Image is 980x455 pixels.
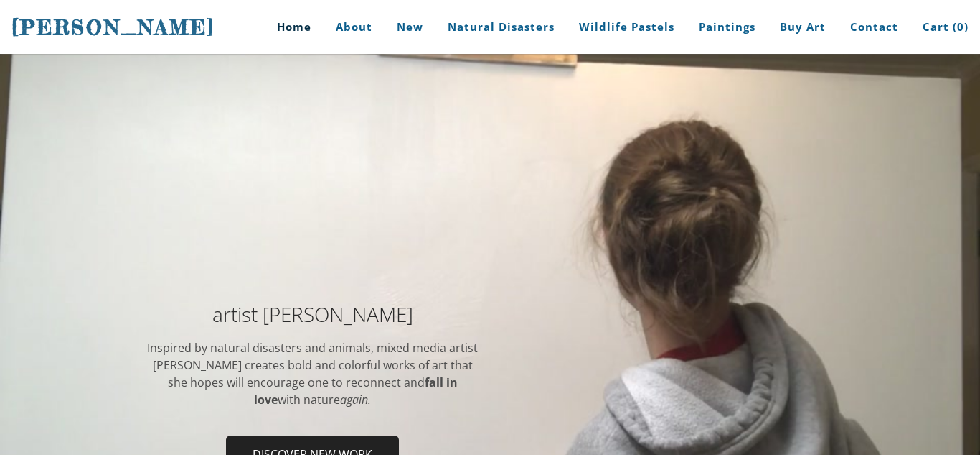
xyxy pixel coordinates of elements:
a: [PERSON_NAME] [11,14,215,41]
h2: artist [PERSON_NAME] [146,304,479,324]
div: Inspired by natural disasters and animals, mixed media artist [PERSON_NAME] ​creates bold and col... [146,339,479,408]
span: 0 [957,19,964,34]
span: [PERSON_NAME] [11,15,215,40]
em: again. [340,392,371,408]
